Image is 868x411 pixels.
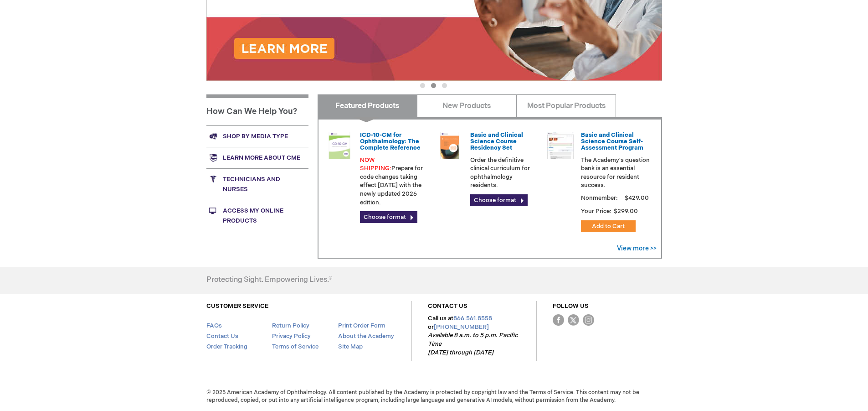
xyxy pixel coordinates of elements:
[272,343,318,350] a: Terms of Service
[436,132,463,159] img: 02850963u_47.png
[206,200,308,231] a: Access My Online Products
[360,211,417,223] a: Choose format
[470,131,523,152] a: Basic and Clinical Science Course Residency Set
[568,314,579,326] img: Twitter
[318,94,417,117] a: Featured Products
[417,94,517,117] a: New Products
[581,131,643,152] a: Basic and Clinical Science Course Self-Assessment Program
[431,83,436,88] button: 2 of 3
[360,156,391,172] span: NOW SHIPPING:
[617,245,657,252] a: View more >>
[338,343,363,350] a: Site Map
[206,94,308,125] h1: How Can We Help You?
[581,220,636,232] button: Add to Cart
[613,208,639,215] span: $299.00
[360,156,429,207] p: Prepare for code changes taking effect [DATE] with the newly updated 2026 edition.
[470,194,528,206] a: Choose format
[206,302,268,310] a: CUSTOMER SERVICE
[428,332,518,356] em: Available 8 a.m. to 5 p.m. Pacific Time [DATE] through [DATE]
[553,302,589,310] a: FOLLOW US
[206,343,247,350] a: Order Tracking
[206,125,308,147] a: Shop by media type
[581,192,618,204] strong: Nonmember:
[206,276,332,284] h4: Protecting Sight. Empowering Lives.®
[338,333,394,340] a: About the Academy
[581,156,650,190] p: The Academy's question bank is an essential resource for resident success.
[326,132,353,159] img: 0120008u_42.png
[553,314,564,326] img: Facebook
[470,156,539,190] p: Order the definitive clinical curriculum for ophthalmology residents.
[453,315,492,322] a: 866.561.8558
[592,223,625,230] span: Add to Cart
[206,322,222,329] a: FAQs
[583,314,594,326] img: instagram
[428,302,467,310] a: CONTACT US
[272,322,309,329] a: Return Policy
[516,94,616,117] a: Most Popular Products
[200,389,669,404] span: © 2025 American Academy of Ophthalmology. All content published by the Academy is protected by co...
[442,83,447,88] button: 3 of 3
[360,131,421,152] a: ICD-10-CM for Ophthalmology: The Complete Reference
[338,322,385,329] a: Print Order Form
[547,132,574,159] img: bcscself_20.jpg
[434,323,489,331] a: [PHONE_NUMBER]
[206,333,238,340] a: Contact Us
[428,314,520,357] p: Call us at or
[206,147,308,168] a: Learn more about CME
[623,194,650,202] span: $429.00
[581,208,611,215] strong: Your Price:
[420,83,425,88] button: 1 of 3
[272,333,311,340] a: Privacy Policy
[206,168,308,200] a: Technicians and nurses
